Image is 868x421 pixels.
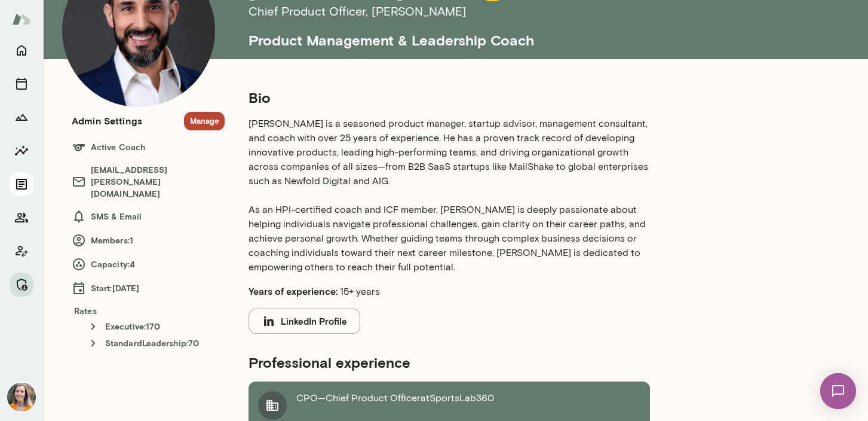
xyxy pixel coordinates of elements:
p: CPO—Chief Product Officer at SportsLab360 [296,391,494,420]
h6: Members: 1 [72,233,225,248]
button: Growth Plan [10,105,33,129]
h6: Chief Product Officer , [PERSON_NAME] [249,2,765,21]
button: LinkedIn Profile [249,309,360,334]
h6: Rates [72,305,225,317]
h5: Bio [249,88,650,107]
img: Carrie Kelly [7,383,36,411]
h6: StandardLeadership : 70 [86,336,225,350]
h6: Capacity: 4 [72,257,225,271]
h6: Start: [DATE] [72,281,225,295]
h6: [EMAIL_ADDRESS][PERSON_NAME][DOMAIN_NAME] [72,164,225,200]
button: Insights [10,139,33,163]
b: Years of experience: [249,285,338,297]
img: Mento [12,8,31,30]
h6: Admin Settings [72,114,142,128]
button: Home [10,38,33,62]
h5: Product Management & Leadership Coach [249,21,765,50]
button: Client app [10,239,33,263]
h6: SMS & Email [72,209,225,224]
p: [PERSON_NAME] is a seasoned product manager, startup advisor, management consultant, and coach wi... [249,117,650,274]
button: Sessions [10,72,33,96]
button: Manage [10,273,33,297]
h6: Active Coach [72,140,225,154]
button: Documents [10,172,33,196]
p: 15+ years [249,284,650,299]
h5: Professional experience [249,353,650,372]
button: Manage [184,112,225,130]
h6: Executive : 170 [86,319,225,334]
button: Members [10,206,33,230]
